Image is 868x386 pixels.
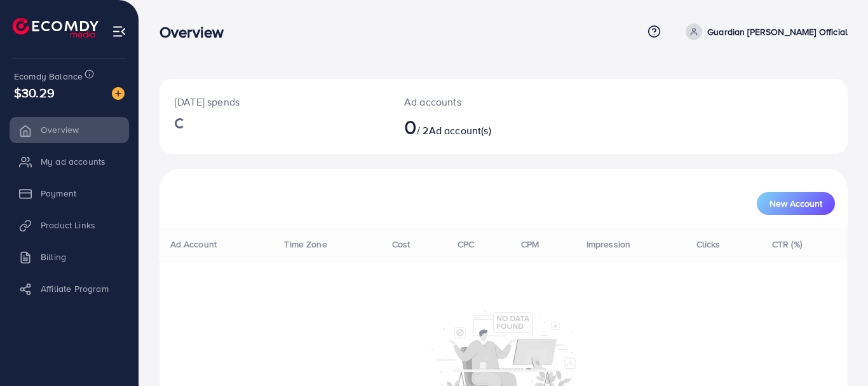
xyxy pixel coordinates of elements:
[14,70,83,83] span: Ecomdy Balance
[404,114,546,139] h2: / 2
[404,94,546,109] p: Ad accounts
[429,123,491,137] span: Ad account(s)
[112,24,126,39] img: menu
[404,112,417,141] span: 0
[681,24,848,40] a: Guardian [PERSON_NAME] Official
[112,87,125,100] img: image
[707,24,848,39] p: Guardian [PERSON_NAME] Official
[13,18,98,38] img: logo
[159,23,234,41] h3: Overview
[770,199,822,208] span: New Account
[14,83,55,102] span: $30.29
[757,192,835,215] button: New Account
[175,94,374,109] p: [DATE] spends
